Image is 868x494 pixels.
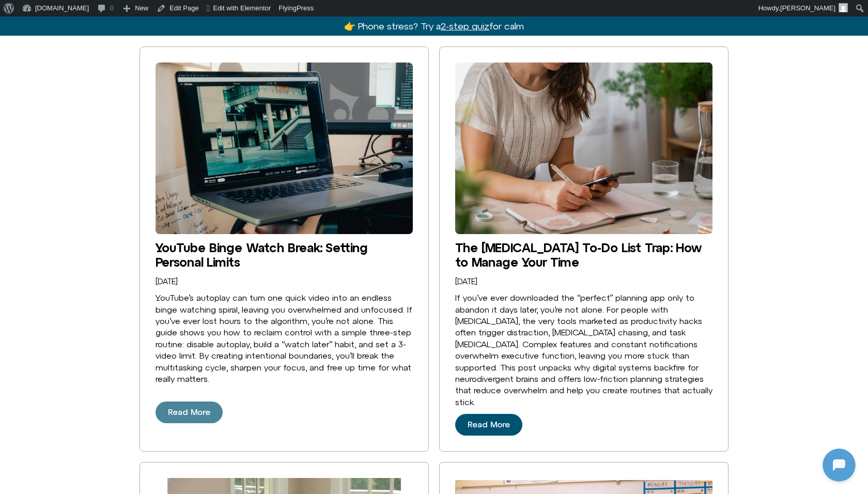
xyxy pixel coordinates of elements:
[468,420,510,429] span: Read More
[156,402,223,423] a: Read More
[455,63,712,234] img: Image of person on their phone and writing on physical journal
[156,277,178,286] a: [DATE]
[455,292,712,408] div: If you’ve ever downloaded the “perfect” planning app only to abandon it days later, you’re not al...
[168,408,210,417] span: Read More
[455,63,712,234] a: The ADHD To-Do List Trap: How to Manage Your Time
[455,277,477,286] time: [DATE]
[455,414,522,436] a: Read More
[213,4,271,12] span: Edit with Elementor
[455,240,702,269] a: The [MEDICAL_DATA] To-Do List Trap: How to Manage Your Time
[156,277,178,286] time: [DATE]
[823,449,856,482] iframe: Botpress
[441,21,489,32] u: 2-step quiz
[156,292,413,384] div: YouTube’s autoplay can turn one quick video into an endless binge watching spiral, leaving you ov...
[156,240,368,269] a: YouTube Binge Watch Break: Setting Personal Limits
[344,21,524,32] a: 👉 Phone stress? Try a2-step quizfor calm
[156,63,413,234] a: YouTube Binge Watch Break: Setting Personal Limits
[455,277,477,286] a: [DATE]
[780,4,835,12] span: [PERSON_NAME]
[156,63,413,234] img: Image of computer screen with YouTube video playing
